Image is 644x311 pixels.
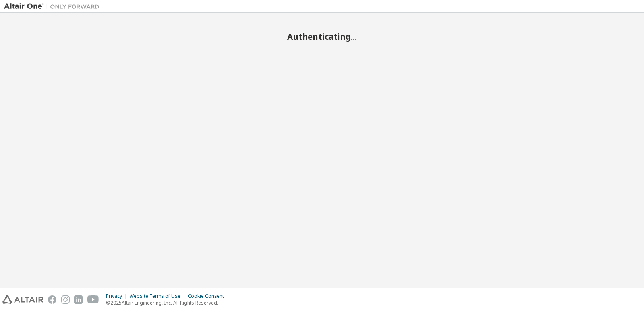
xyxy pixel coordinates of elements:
[4,31,640,42] h2: Authenticating...
[106,299,229,306] p: © 2025 Altair Engineering, Inc. All Rights Reserved.
[4,2,103,10] img: Altair One
[2,295,43,304] img: altair_logo.svg
[130,293,188,299] div: Website Terms of Use
[74,295,83,304] img: linkedin.svg
[188,293,229,299] div: Cookie Consent
[48,295,56,304] img: facebook.svg
[106,293,130,299] div: Privacy
[61,295,70,304] img: instagram.svg
[87,295,99,304] img: youtube.svg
